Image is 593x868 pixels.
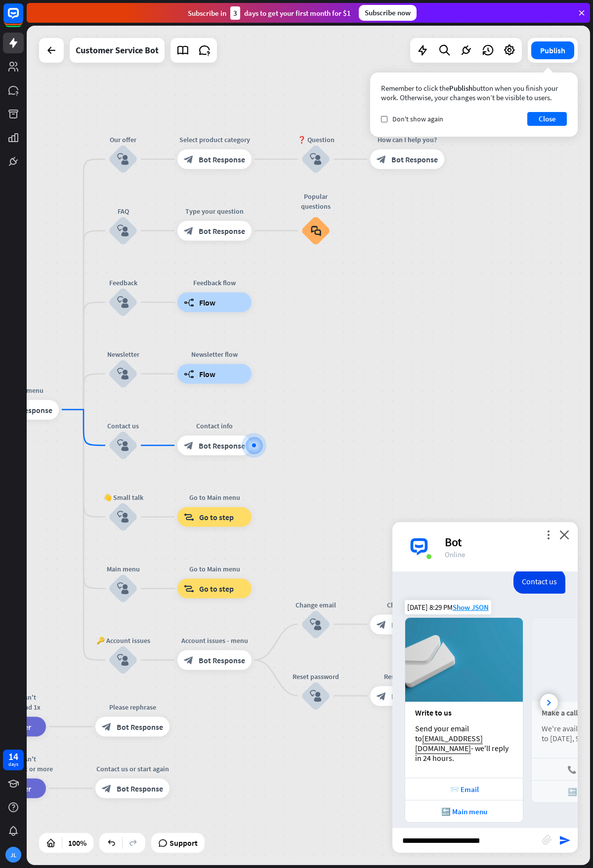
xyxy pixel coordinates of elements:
[170,564,259,574] div: Go to Main menu
[199,441,245,451] span: Bot Response
[93,492,153,502] div: 👋 Small talk
[410,785,518,794] div: 📨 Email
[445,534,566,550] div: Bot
[199,584,234,594] span: Go to step
[93,206,153,216] div: FAQ
[377,154,386,164] i: block_bot_response
[8,4,38,34] button: Open LiveChat chat widget
[391,619,438,629] span: Bot Response
[286,600,345,609] div: Change email
[377,691,386,701] i: block_bot_response
[199,154,245,164] span: Bot Response
[76,38,159,63] div: Customer Service Bot
[199,655,245,665] span: Bot Response
[8,761,18,768] div: days
[559,530,569,539] i: close
[453,603,489,612] span: Show JSON
[184,655,194,665] i: block_bot_response
[392,114,443,123] span: Don't show again
[117,153,129,165] i: block_user_input
[230,6,240,20] div: 3
[542,835,552,845] i: block_attachment
[117,440,129,452] i: block_user_input
[286,671,345,681] div: Reset password
[410,807,518,816] div: 🔙 Main menu
[93,421,153,431] div: Contact us
[170,421,259,431] div: Contact info
[363,671,452,681] div: Reset password
[544,530,553,539] i: more_vert
[170,349,259,359] div: Newsletter flow
[88,702,177,712] div: Please rephrase
[199,298,215,307] span: Flow
[102,722,112,732] i: block_bot_response
[415,723,513,763] div: Send your email to - we'll reply in 24 hours.
[359,5,417,21] div: Subscribe now
[117,654,129,666] i: block_user_input
[93,564,153,574] div: Main menu
[286,135,345,145] div: ❓ Question
[117,297,129,308] i: block_user_input
[88,764,177,774] div: Contact us or start again
[8,752,18,761] div: 14
[527,112,567,126] button: Close
[6,405,52,415] span: Bot Response
[93,349,153,359] div: Newsletter
[405,600,491,614] div: [DATE] 8:29 PM
[199,512,234,522] span: Go to step
[377,619,386,629] i: block_bot_response
[311,226,321,236] i: block_faq
[184,226,194,236] i: block_bot_response
[117,511,129,523] i: block_user_input
[310,153,322,165] i: block_user_input
[117,722,163,732] span: Bot Response
[184,441,194,451] i: block_bot_response
[117,368,129,380] i: block_user_input
[93,636,153,645] div: 🔑 Account issues
[65,835,89,851] div: 100%
[188,6,351,20] div: Subscribe in days to get your first month for $1
[3,750,24,770] a: 14 days
[391,154,438,164] span: Bot Response
[445,550,566,559] div: Online
[184,512,194,522] i: block_goto
[117,583,129,595] i: block_user_input
[102,784,112,793] i: block_bot_response
[310,618,322,630] i: block_user_input
[449,83,472,93] span: Publish
[169,835,198,851] span: Support
[363,600,452,609] div: Change email
[117,225,129,237] i: block_user_input
[184,298,194,307] i: builder_tree
[513,569,565,594] div: Contact us
[363,135,452,145] div: How can I help you?
[170,492,259,502] div: Go to Main menu
[381,83,567,102] div: Remember to click the button when you finish your work. Otherwise, your changes won’t be visible ...
[391,691,438,701] span: Bot Response
[199,369,215,379] span: Flow
[184,369,194,379] i: builder_tree
[170,278,259,288] div: Feedback flow
[199,226,245,236] span: Bot Response
[184,154,194,164] i: block_bot_response
[93,278,153,288] div: Feedback
[531,41,574,59] button: Publish
[5,847,21,863] div: JL
[294,191,338,211] div: Popular questions
[117,784,163,793] span: Bot Response
[170,135,259,145] div: Select product category
[415,708,513,717] div: Write to us
[310,690,322,702] i: block_user_input
[184,584,194,594] i: block_goto
[170,206,259,216] div: Type your question
[93,135,153,145] div: Our offer
[559,834,571,846] i: send
[170,636,259,645] div: Account issues - menu
[415,733,483,753] a: [EMAIL_ADDRESS][DOMAIN_NAME]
